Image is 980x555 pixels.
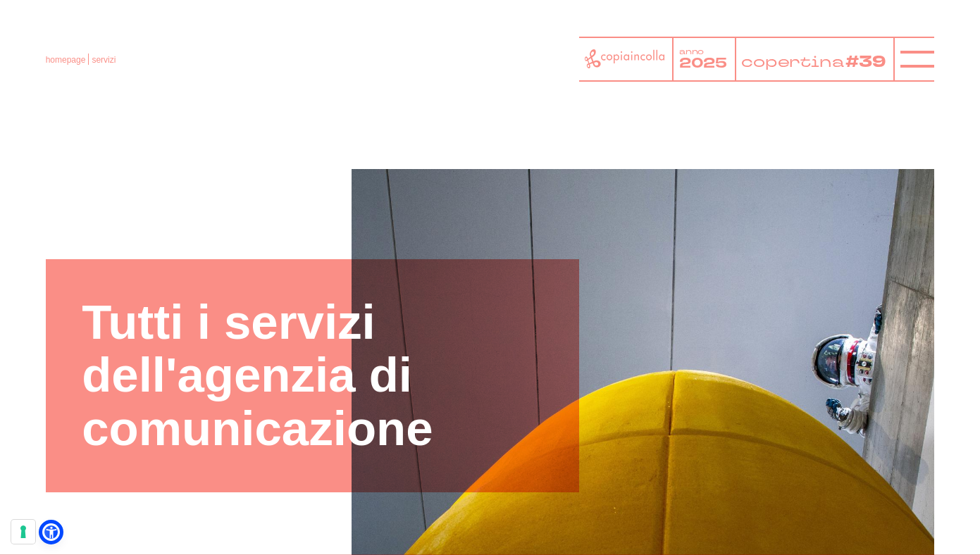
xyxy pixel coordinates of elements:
button: Le tue preferenze relative al consenso per le tecnologie di tracciamento [11,520,35,544]
a: homepage [46,55,86,65]
a: Open Accessibility Menu [42,523,60,541]
tspan: copertina [741,51,845,72]
tspan: 2025 [679,54,728,73]
tspan: anno [679,46,705,56]
h1: Tutti i servizi dell'agenzia di comunicazione [82,296,542,456]
tspan: #39 [846,51,887,73]
span: servizi [92,55,116,65]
